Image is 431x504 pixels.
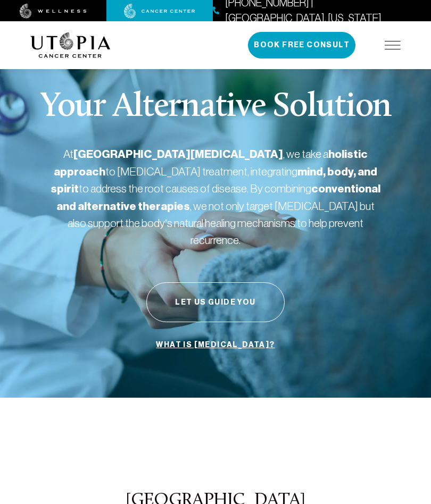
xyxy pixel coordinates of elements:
[20,4,87,19] img: wellness
[124,4,195,19] img: cancer center
[54,147,368,179] strong: holistic approach
[30,32,111,58] img: logo
[153,335,277,355] a: What is [MEDICAL_DATA]?
[73,147,283,161] strong: [GEOGRAPHIC_DATA][MEDICAL_DATA]
[40,90,391,124] p: Your Alternative Solution
[385,41,401,49] img: icon-hamburger
[146,282,285,322] button: Let Us Guide You
[248,32,355,58] button: Book Free Consult
[51,146,380,248] p: At , we take a to [MEDICAL_DATA] treatment, integrating to address the root causes of disease. By...
[56,182,380,213] strong: conventional and alternative therapies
